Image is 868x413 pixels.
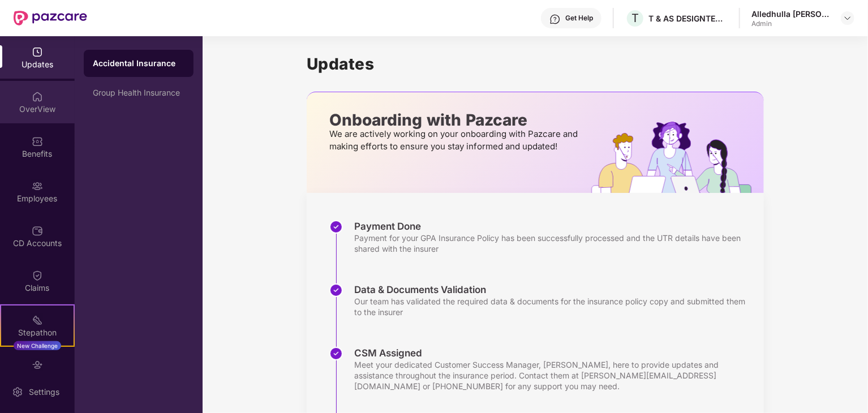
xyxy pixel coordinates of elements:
[591,122,764,193] img: hrOnboarding
[631,11,639,25] span: T
[32,359,43,371] img: svg+xml;base64,PHN2ZyBpZD0iRW5kb3JzZW1lbnRzIiB4bWxucz0iaHR0cDovL3d3dy53My5vcmcvMjAwMC9zdmciIHdpZH...
[648,13,728,24] div: T & AS DESIGNTECH SERVICES PRIVATE LIMITED
[354,296,753,317] div: Our team has validated the required data & documents for the insurance policy copy and submitted ...
[329,283,343,297] img: svg+xml;base64,PHN2ZyBpZD0iU3RlcC1Eb25lLTMyeDMyIiB4bWxucz0iaHR0cDovL3d3dy53My5vcmcvMjAwMC9zdmciIH...
[329,347,343,360] img: svg+xml;base64,PHN2ZyBpZD0iU3RlcC1Eb25lLTMyeDMyIiB4bWxucz0iaHR0cDovL3d3dy53My5vcmcvMjAwMC9zdmciIH...
[32,270,43,281] img: svg+xml;base64,PHN2ZyBpZD0iQ2xhaW0iIHhtbG5zPSJodHRwOi8vd3d3LnczLm9yZy8yMDAwL3N2ZyIgd2lkdGg9IjIwIi...
[751,8,831,19] div: Alledhulla [PERSON_NAME]
[93,88,184,97] div: Group Health Insurance
[329,220,343,234] img: svg+xml;base64,PHN2ZyBpZD0iU3RlcC1Eb25lLTMyeDMyIiB4bWxucz0iaHR0cDovL3d3dy53My5vcmcvMjAwMC9zdmciIH...
[14,11,87,25] img: New Pazcare Logo
[751,19,831,28] div: Admin
[14,341,61,350] div: New Challenge
[354,283,753,296] div: Data & Documents Validation
[32,315,43,326] img: svg+xml;base64,PHN2ZyB4bWxucz0iaHR0cDovL3d3dy53My5vcmcvMjAwMC9zdmciIHdpZHRoPSIyMSIgaGVpZ2h0PSIyMC...
[329,128,581,153] p: We are actively working on your onboarding with Pazcare and making efforts to ensure you stay inf...
[354,220,753,233] div: Payment Done
[354,359,753,392] div: Meet your dedicated Customer Success Manager, [PERSON_NAME], here to provide updates and assistan...
[307,54,764,74] h1: Updates
[1,327,74,338] div: Stepathon
[25,386,63,398] div: Settings
[565,14,593,23] div: Get Help
[32,46,43,58] img: svg+xml;base64,PHN2ZyBpZD0iVXBkYXRlZCIgeG1sbnM9Imh0dHA6Ly93d3cudzMub3JnLzIwMDAvc3ZnIiB3aWR0aD0iMj...
[843,14,852,23] img: svg+xml;base64,PHN2ZyBpZD0iRHJvcGRvd24tMzJ4MzIiIHhtbG5zPSJodHRwOi8vd3d3LnczLm9yZy8yMDAwL3N2ZyIgd2...
[354,233,753,254] div: Payment for your GPA Insurance Policy has been successfully processed and the UTR details have be...
[32,225,43,236] img: svg+xml;base64,PHN2ZyBpZD0iQ0RfQWNjb3VudHMiIGRhdGEtbmFtZT0iQ0QgQWNjb3VudHMiIHhtbG5zPSJodHRwOi8vd3...
[32,180,43,192] img: svg+xml;base64,PHN2ZyBpZD0iRW1wbG95ZWVzIiB4bWxucz0iaHR0cDovL3d3dy53My5vcmcvMjAwMC9zdmciIHdpZHRoPS...
[32,91,43,102] img: svg+xml;base64,PHN2ZyBpZD0iSG9tZSIgeG1sbnM9Imh0dHA6Ly93d3cudzMub3JnLzIwMDAvc3ZnIiB3aWR0aD0iMjAiIG...
[93,58,184,69] div: Accidental Insurance
[32,136,43,147] img: svg+xml;base64,PHN2ZyBpZD0iQmVuZWZpdHMiIHhtbG5zPSJodHRwOi8vd3d3LnczLm9yZy8yMDAwL3N2ZyIgd2lkdGg9Ij...
[12,386,23,398] img: svg+xml;base64,PHN2ZyBpZD0iU2V0dGluZy0yMHgyMCIgeG1sbnM9Imh0dHA6Ly93d3cudzMub3JnLzIwMDAvc3ZnIiB3aW...
[329,115,581,125] p: Onboarding with Pazcare
[354,347,753,359] div: CSM Assigned
[549,14,561,25] img: svg+xml;base64,PHN2ZyBpZD0iSGVscC0zMngzMiIgeG1sbnM9Imh0dHA6Ly93d3cudzMub3JnLzIwMDAvc3ZnIiB3aWR0aD...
